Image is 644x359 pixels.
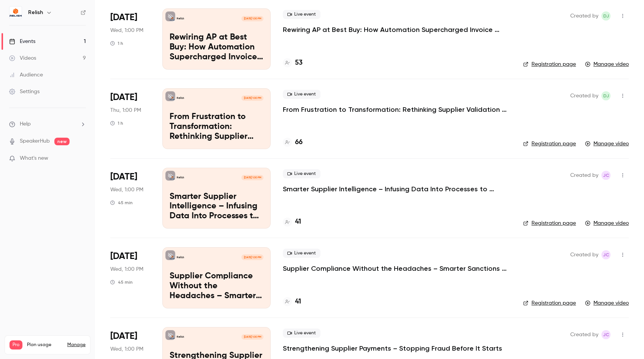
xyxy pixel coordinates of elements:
[603,91,609,100] span: DJ
[523,60,576,68] a: Registration page
[283,344,502,353] a: Strengthening Supplier Payments – Stopping Fraud Before It Starts
[110,106,141,114] span: Thu, 1:00 PM
[20,120,31,128] span: Help
[283,105,511,114] a: From Frustration to Transformation: Rethinking Supplier Validation at [GEOGRAPHIC_DATA]
[20,137,50,145] a: SpeakerHub
[601,91,611,100] span: Destinee Jewell
[295,58,303,68] h4: 53
[28,9,43,16] h6: Relish
[54,138,70,145] span: new
[110,88,150,149] div: Jul 17 Thu, 1:00 PM (America/New York)
[110,186,143,194] span: Wed, 1:00 PM
[283,169,320,178] span: Live event
[10,340,22,349] span: Pro
[110,265,143,273] span: Wed, 1:00 PM
[283,58,303,68] a: 53
[9,54,36,62] div: Videos
[570,330,598,339] span: Created by
[523,299,576,307] a: Registration page
[523,219,576,227] a: Registration page
[9,120,86,128] li: help-dropdown-opener
[585,299,629,307] a: Manage video
[162,88,271,149] a: From Frustration to Transformation: Rethinking Supplier Validation at Grand Valley State Universi...
[283,25,511,34] a: Rewiring AP at Best Buy: How Automation Supercharged Invoice Processing & AP Efficiency
[20,154,48,162] span: What's new
[570,250,598,259] span: Created by
[110,200,133,206] div: 45 min
[603,171,609,180] span: JC
[162,168,271,229] a: Smarter Supplier Intelligence – Infusing Data Into Processes to Reduce Risk & Improve DecisionsRe...
[283,137,303,148] a: 66
[110,120,123,126] div: 1 h
[177,17,184,21] p: Relish
[295,137,303,148] h4: 66
[110,279,133,285] div: 45 min
[603,330,609,339] span: JC
[283,329,320,338] span: Live event
[585,219,629,227] a: Manage video
[601,330,611,339] span: Joseph Cochran
[110,11,137,24] span: [DATE]
[110,250,137,262] span: [DATE]
[110,330,137,342] span: [DATE]
[241,95,263,101] span: [DATE] 1:00 PM
[241,175,263,180] span: [DATE] 1:00 PM
[523,140,576,148] a: Registration page
[177,96,184,100] p: Relish
[283,249,320,258] span: Live event
[283,10,320,19] span: Live event
[170,33,263,62] p: Rewiring AP at Best Buy: How Automation Supercharged Invoice Processing & AP Efficiency
[110,40,123,46] div: 1 h
[283,297,301,307] a: 41
[283,90,320,99] span: Live event
[10,6,22,19] img: Relish
[177,256,184,259] p: Relish
[241,334,263,340] span: [DATE] 1:00 PM
[177,176,184,179] p: Relish
[170,112,263,141] p: From Frustration to Transformation: Rethinking Supplier Validation at [GEOGRAPHIC_DATA]
[603,11,609,21] span: DJ
[283,217,301,227] a: 41
[570,91,598,100] span: Created by
[110,345,143,353] span: Wed, 1:00 PM
[170,192,263,221] p: Smarter Supplier Intelligence – Infusing Data Into Processes to Reduce Risk & Improve Decisions
[295,297,301,307] h4: 41
[110,27,143,34] span: Wed, 1:00 PM
[162,247,271,308] a: Supplier Compliance Without the Headaches – Smarter Sanctions & Watchlist MonitoringRelish[DATE] ...
[27,342,63,348] span: Plan usage
[295,217,301,227] h4: 41
[110,247,150,308] div: Apr 16 Wed, 1:00 PM (America/New York)
[110,8,150,69] div: Aug 27 Wed, 1:00 PM (America/New York)
[585,140,629,148] a: Manage video
[283,184,511,194] a: Smarter Supplier Intelligence – Infusing Data Into Processes to Reduce Risk & Improve Decisions
[77,155,86,162] iframe: Noticeable Trigger
[241,254,263,260] span: [DATE] 1:00 PM
[570,11,598,21] span: Created by
[601,171,611,180] span: Joseph Cochran
[67,342,86,348] a: Manage
[170,272,263,301] p: Supplier Compliance Without the Headaches – Smarter Sanctions & Watchlist Monitoring
[110,171,137,183] span: [DATE]
[110,168,150,229] div: Apr 30 Wed, 1:00 PM (America/New York)
[283,264,511,273] a: Supplier Compliance Without the Headaches – Smarter Sanctions & Watchlist Monitoring
[601,11,611,21] span: Destinee Jewell
[603,250,609,259] span: JC
[601,250,611,259] span: Joseph Cochran
[9,38,35,45] div: Events
[585,60,629,68] a: Manage video
[570,171,598,180] span: Created by
[9,88,40,95] div: Settings
[162,8,271,69] a: Rewiring AP at Best Buy: How Automation Supercharged Invoice Processing & AP EfficiencyRelish[DAT...
[241,16,263,21] span: [DATE] 1:00 PM
[110,91,137,103] span: [DATE]
[177,335,184,339] p: Relish
[9,71,43,79] div: Audience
